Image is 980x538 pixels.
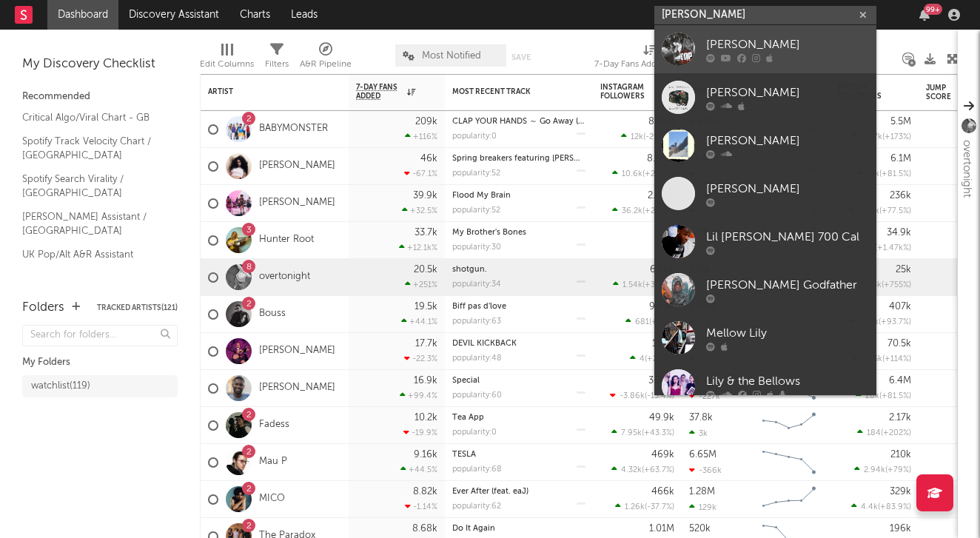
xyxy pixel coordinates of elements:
[612,206,674,215] div: ( )
[689,428,708,438] div: 3k
[620,392,645,400] span: -3.86k
[22,354,178,371] div: My Folders
[610,391,674,400] div: ( )
[31,377,90,395] div: watchlist ( 119 )
[706,36,869,53] div: [PERSON_NAME]
[404,354,437,363] div: -22.3 %
[452,155,617,163] a: Spring breakers featuring [PERSON_NAME]
[200,56,254,73] div: Edit Columns
[259,160,335,172] a: [PERSON_NAME]
[452,229,585,237] div: My Brother's Bones
[415,228,437,238] div: 33.7k
[22,209,163,239] a: [PERSON_NAME] Assistant / [GEOGRAPHIC_DATA]
[706,84,869,101] div: [PERSON_NAME]
[647,154,674,164] div: 8.78M
[97,304,178,312] button: Tracked Artists(121)
[919,9,930,21] button: 99+
[452,118,585,126] div: CLAP YOUR HANDS ～ Go Away (2NE1 Cover) - Live Version
[635,318,649,326] span: 681
[856,391,911,400] div: ( )
[890,524,911,534] div: 196k
[645,281,672,289] span: +30.1 %
[452,87,563,96] div: Most Recent Track
[654,169,876,218] a: [PERSON_NAME]
[300,56,352,73] div: A&R Pipeline
[848,206,911,215] div: ( )
[414,265,437,275] div: 20.5k
[889,376,911,386] div: 6.4M
[625,503,645,511] span: 1.26k
[400,465,437,474] div: +44.5 %
[756,407,822,444] svg: Chart title
[887,339,911,349] div: 70.5k
[452,377,480,385] a: Special
[647,392,672,400] span: -15.4 %
[452,303,506,311] a: Biff pas d'love
[612,169,674,178] div: ( )
[22,133,163,164] a: Spotify Track Velocity Chart / [GEOGRAPHIC_DATA]
[621,429,642,437] span: 7.95k
[853,354,911,363] div: ( )
[621,132,674,141] div: ( )
[645,133,672,141] span: -29.9 %
[615,502,674,511] div: ( )
[631,133,643,141] span: 12k
[654,73,876,121] a: [PERSON_NAME]
[402,206,437,215] div: +32.5 %
[890,450,911,460] div: 210k
[850,317,911,326] div: ( )
[851,502,911,511] div: ( )
[890,154,911,164] div: 6.1M
[654,121,876,169] a: [PERSON_NAME]
[889,413,911,423] div: 2.17k
[259,123,328,135] a: BABYMONSTER
[452,465,502,474] div: popularity: 68
[259,419,289,431] a: Fadess
[22,56,178,73] div: My Discovery Checklist
[259,456,287,468] a: Mau P
[208,87,319,96] div: Artist
[452,340,585,348] div: DEVIL KICKBACK
[856,169,911,178] div: ( )
[259,197,335,209] a: [PERSON_NAME]
[689,450,716,460] div: 6.65M
[265,37,289,80] div: Filters
[706,132,869,149] div: [PERSON_NAME]
[865,392,879,400] span: 20k
[452,266,487,274] a: shotgun.
[511,53,531,61] button: Save
[452,192,511,200] a: Flood My Brain
[403,428,437,437] div: -19.9 %
[452,206,500,215] div: popularity: 52
[861,503,878,511] span: 4.4k
[452,118,679,126] a: CLAP YOUR HANDS ～ Go Away (2NE1 Cover) - Live Version
[452,340,517,348] a: DEVIL KICKBACK
[452,243,501,252] div: popularity: 30
[414,376,437,386] div: 16.9k
[652,339,674,349] div: 11.4k
[649,302,674,312] div: 98.4k
[644,466,672,474] span: +63.7 %
[885,133,909,141] span: +173 %
[958,140,976,198] div: overtonight
[640,355,645,363] span: 4
[854,465,911,474] div: ( )
[611,428,674,437] div: ( )
[412,524,437,534] div: 8.68k
[613,280,674,289] div: ( )
[884,281,909,289] span: +755 %
[420,154,437,164] div: 46k
[22,375,178,397] a: watchlist(119)
[452,525,495,533] a: Do It Again
[452,280,501,289] div: popularity: 34
[22,325,178,346] input: Search for folders...
[648,191,674,201] div: 2.62M
[887,228,911,238] div: 34.9k
[647,355,672,363] span: +233 %
[452,303,585,311] div: Biff pas d'love
[22,299,64,317] div: Folders
[594,37,705,80] div: 7-Day Fans Added (7-Day Fans Added)
[756,444,822,481] svg: Chart title
[648,376,674,386] div: 3.73M
[413,487,437,497] div: 8.82k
